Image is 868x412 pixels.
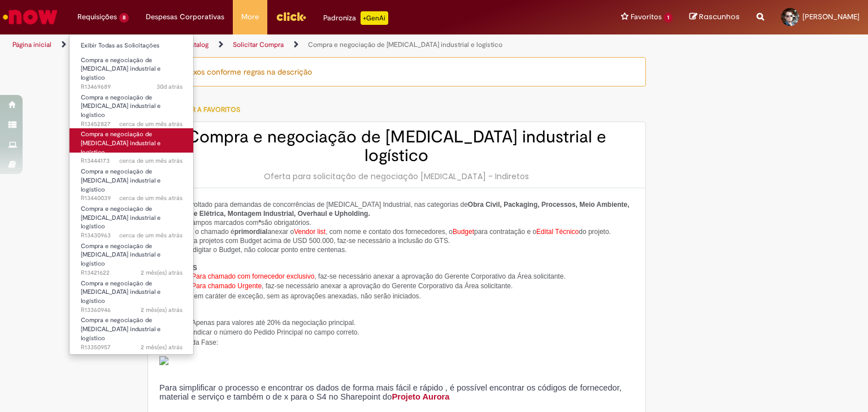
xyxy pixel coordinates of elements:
span: Favoritos [631,11,662,23]
span: Todos os campos marcados com são obrigatórios. [159,219,311,227]
span: Budget [453,228,474,236]
a: Aberto R13452827 : Compra e negociação de Capex industrial e logístico [70,92,194,116]
a: Aberto R13444173 : Compra e negociação de Capex industrial e logístico [70,128,194,153]
time: 25/08/2025 13:06:11 [119,157,183,165]
span: Requisições [77,11,117,23]
span: Para iniciar o chamado é anexar o [159,228,294,236]
span: , faz-se necessário anexar a aprovação do Gerente Corporativo da Área solicitante. [314,272,565,280]
button: Adicionar a Favoritos [147,98,246,122]
span: Compra e negociação de [MEDICAL_DATA] industrial e logístico [81,56,160,82]
span: R13440039 [81,194,183,203]
span: Compra e negociação de [MEDICAL_DATA] industrial e logístico [81,205,160,231]
a: Aberto R13440039 : Compra e negociação de Capex industrial e logístico [70,166,194,190]
span: Vendor list [294,228,325,236]
span: 2 mês(es) atrás [141,268,183,277]
p: +GenAi [361,11,388,25]
span: 30d atrás [157,83,183,91]
span: More [241,11,259,23]
img: sys_attachment.do [159,356,168,365]
span: Despesas Corporativas [146,11,224,23]
a: Compra e negociação de [MEDICAL_DATA] industrial e logístico [308,40,502,49]
a: Aberto R13350957 : Compra e negociação de Capex industrial e logístico [70,314,194,339]
span: Compra e negociação de [MEDICAL_DATA] industrial e logístico [81,93,160,119]
a: Aberto R13469689 : Compra e negociação de Capex industrial e logístico [70,54,194,79]
span: 8 [119,13,129,23]
span: Compra e negociação de [MEDICAL_DATA] industrial e logístico [81,167,160,193]
span: Adicionar a Favoritos [159,105,240,114]
span: para contratação e o [474,228,536,236]
div: Padroniza [323,11,388,25]
img: ServiceNow [1,6,59,28]
p: Para simplificar o processo e encontrar os dados de forma mais fácil e rápido , é possível encont... [159,383,634,401]
span: R13452827 [81,120,183,129]
div: Oferta para solicitação de negociação [MEDICAL_DATA] - Indiretos [159,171,634,182]
span: Chamados em caráter de exceção, sem as aprovações anexadas, não serão iniciados. [159,292,421,300]
a: Aberto R13430963 : Compra e negociação de Capex industrial e logístico [70,203,194,227]
span: do projeto. OBS 1: Para projetos com Budget acima de USD 500.000, faz-se necessário a inclusão do... [159,228,611,254]
strong: primordial [235,228,268,236]
span: , com nome e contato dos fornecedores, o [325,228,453,236]
span: 2 mês(es) atrás [141,306,183,314]
span: R13430963 [81,231,183,240]
time: 22/08/2025 14:07:53 [119,194,183,202]
span: R13444173 [81,157,183,166]
ul: Requisições [69,34,194,355]
time: 20/08/2025 08:59:12 [119,231,183,240]
li: Indicar o número do Pedido Principal no campo correto. [182,328,634,337]
span: cerca de um mês atrás [119,157,183,165]
span: Rascunhos [699,11,740,22]
a: Rascunhos [689,12,740,23]
li: Para chamado Urgente [182,281,634,291]
a: Solicitar Compra [233,40,284,49]
span: EXCEÇÕES [159,264,197,272]
a: Página inicial [12,40,51,49]
span: R13360946 [81,306,183,315]
span: R13421622 [81,268,183,277]
a: Aberto R13421622 : Compra e negociação de Capex industrial e logístico [70,240,194,264]
li: Apenas para valores até 20% da negociação principal. [182,318,634,328]
time: 15/08/2025 16:11:45 [141,268,183,277]
a: Projeto Aurora [392,392,449,401]
time: 01/09/2025 16:54:36 [157,83,183,91]
a: Exibir Todas as Solicitações [70,40,194,52]
span: Compra e negociação de [MEDICAL_DATA] industrial e logístico [81,316,160,342]
span: Compra e negociação de [MEDICAL_DATA] industrial e logístico [81,242,160,268]
span: , faz-se necessário anexar a aprovação do Gerente Corporativo da Área solicitante. [262,282,513,290]
time: 06/08/2025 16:37:50 [141,306,183,314]
img: click_logo_yellow_360x200.png [276,8,306,25]
h2: Compra e negociação de [MEDICAL_DATA] industrial e logístico [159,128,634,165]
div: Incluir anexos conforme regras na descrição [147,57,646,86]
span: [PERSON_NAME] [802,12,860,21]
span: 1 [664,13,672,23]
span: 2 mês(es) atrás [141,343,183,352]
span: Compra e negociação de [MEDICAL_DATA] industrial e logístico [81,279,160,305]
span: cerca de um mês atrás [119,194,183,202]
span: Chamado voltado para demandas de concorrências de [MEDICAL_DATA] Industrial, nas categorias de [159,201,630,218]
a: Aberto R13360946 : Compra e negociação de Capex industrial e logístico [70,277,194,302]
span: R13469689 [81,83,183,92]
span: Compra e negociação de [MEDICAL_DATA] industrial e logístico [81,130,160,156]
span: cerca de um mês atrás [119,120,183,128]
ul: Trilhas de página [8,34,570,55]
li: Para chamado com fornecedor exclusivo [182,272,634,281]
span: Edital Técnico [536,228,579,236]
time: 04/08/2025 13:49:56 [141,343,183,352]
span: cerca de um mês atrás [119,231,183,240]
span: R13350957 [81,343,183,352]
